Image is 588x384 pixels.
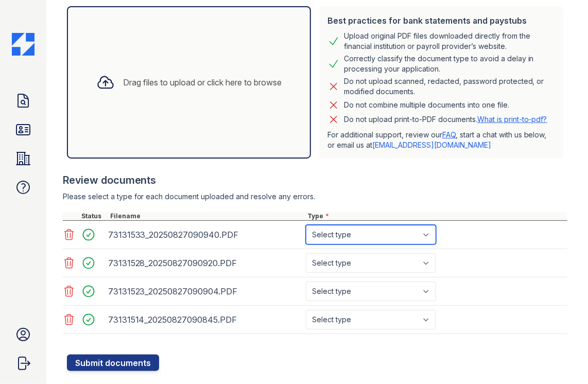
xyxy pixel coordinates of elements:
[344,114,547,125] p: Do not upload print-to-PDF documents.
[108,212,306,220] div: Filename
[442,130,456,139] a: FAQ
[344,76,555,97] div: Do not upload scanned, redacted, password protected, or modified documents.
[327,14,555,27] div: Best practices for bank statements and paystubs
[79,212,108,220] div: Status
[344,99,509,111] div: Do not combine multiple documents into one file.
[63,173,568,187] div: Review documents
[108,226,302,243] div: 73131533_20250827090940.PDF
[108,283,302,300] div: 73131523_20250827090904.PDF
[327,130,555,150] p: For additional support, review our , start a chat with us below, or email us at
[12,33,34,56] img: CE_Icon_Blue-c292c112584629df590d857e76928e9f676e5b41ef8f769ba2f05ee15b207248.png
[123,76,282,89] div: Drag files to upload or click here to browse
[63,191,568,202] div: Please select a type for each document uploaded and resolve any errors.
[477,115,547,124] a: What is print-to-pdf?
[67,355,159,371] button: Submit documents
[306,212,568,220] div: Type
[344,31,555,51] div: Upload original PDF files downloaded directly from the financial institution or payroll provider’...
[108,311,302,328] div: 73131514_20250827090845.PDF
[344,54,555,74] div: Correctly classify the document type to avoid a delay in processing your application.
[108,255,302,271] div: 73131528_20250827090920.PDF
[372,141,491,149] a: [EMAIL_ADDRESS][DOMAIN_NAME]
